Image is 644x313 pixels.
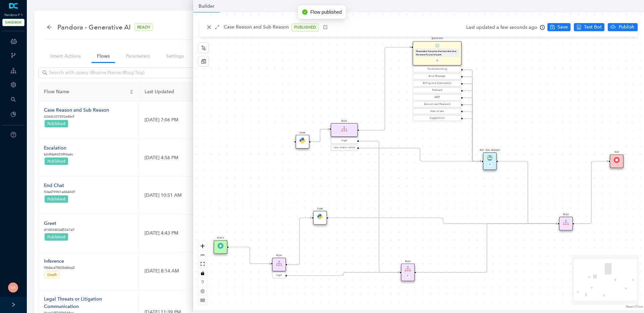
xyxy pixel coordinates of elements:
[44,220,74,227] div: Greet
[498,157,557,227] g: Edge from 86a17e8a-531c-76e1-1bcf-57ed25e11da2 to 2e59ddf0-37ac-12ad-b2f7-2ce1e8ce8591
[291,23,319,32] span: PUBLISHED
[139,83,304,101] th: Last Updated
[276,254,282,257] pre: Rule
[608,23,638,31] button: cloud-uploadPublish
[413,41,462,122] div: QuestionQuestionPlease select the option that best describes the reason for your request.PTrouble...
[626,304,643,309] a: React Flow attribution
[487,155,493,161] img: Lookup
[300,138,305,143] img: Code
[44,114,109,119] p: 624dc207292a4bcf
[198,242,207,251] button: zoom in
[92,50,115,62] a: Flows
[414,102,460,106] div: Account and Password
[435,59,439,63] div: P
[311,125,329,146] g: Edge from 1b4f4e98-99e5-a4d8-dd48-89b0e2d2f3d5 to 99a85900-56e4-6189-8886-7cf25d592f78
[44,296,133,310] div: Legal Threats or Litigation Communication
[198,251,207,260] button: zoom out
[272,258,286,279] div: RuleRulelegal
[44,189,75,195] p: 53ad79901a6b40d7
[317,207,323,211] pre: Code
[341,126,347,132] img: Rule
[547,23,571,31] button: saveSave
[44,227,74,233] p: d1483d62af5241a7
[135,23,153,31] span: READY
[416,49,459,56] div: Please select the option that best describes the reason for your request.
[414,88,460,92] div: Podcasts
[610,24,615,29] span: cloud-upload
[300,131,305,135] pre: Code
[217,236,224,240] pre: Start
[276,260,282,266] img: Rule
[614,157,620,163] img: End
[414,74,460,78] div: Error Message
[47,235,65,239] span: Published
[331,123,358,152] div: RuleRulelegalcase_reason exists
[414,116,460,120] div: Suggestions
[198,278,207,287] button: question
[215,25,219,29] span: arrows-alt
[328,214,557,228] g: Edge from reactflownode_19ddf2b7-6704-4d6a-af11-bb67cdaf1524 to 2e59ddf0-37ac-12ad-b2f7-2ce1e8ce8591
[49,69,197,76] input: Search with query (@name:Name @tag:Tag)
[480,148,500,152] pre: Get Sub Reason
[563,220,569,225] img: Rule
[201,298,205,302] span: table
[416,220,557,276] g: Edge from reactflownode_e9edf927-f775-401f-bd1c-18acc3d3bd20 to 2e59ddf0-37ac-12ad-b2f7-2ce1e8ce8591
[161,50,189,62] a: Settings
[229,243,271,267] g: Edge from 383786bc-1cfb-4af9-9243-84fa485c0e22 to reactflownode_d66fd749-0835-4098-9396-7b153a9c3003
[224,23,289,32] p: Case Reason and Sub Reason
[431,37,443,40] pre: Question
[540,25,545,30] span: clock-circle
[11,112,16,117] span: pie-chart
[610,154,624,168] div: EndEnd
[47,197,65,201] span: Published
[44,107,109,114] div: Case Reason and Sub Reason
[201,59,206,64] span: reconciliation
[618,23,635,31] span: Publish
[405,260,411,263] pre: Rule
[45,50,86,62] a: Intent Actions
[577,25,581,29] span: robot
[44,265,75,270] p: 98daca78b3bd4ea2
[466,22,545,33] div: Last updated a few seconds ago
[359,43,411,134] g: Edge from 99a85900-56e4-6189-8886-7cf25d592f78 to 03d793ac-5936-7878-b463-954ec04c97a0
[139,252,304,290] td: [DATE] 8:14 AM
[317,214,323,220] img: Code
[44,182,75,189] div: End Chat
[11,132,16,137] span: question-circle
[406,274,410,278] div: P
[47,272,57,277] span: Draft
[145,88,292,96] span: Last Updated
[463,66,482,165] g: Edge from 03d793ac-5936-7878-b463-954ec04c97a0 to 86a17e8a-531c-76e1-1bcf-57ed25e11da2
[276,273,282,277] span: legal
[198,296,207,305] button: table
[11,53,16,58] span: branches
[139,177,304,214] td: [DATE] 10:51 AM
[39,83,139,101] th: Flow Name
[47,24,52,30] div: back
[574,157,608,227] g: Edge from 2e59ddf0-37ac-12ad-b2f7-2ce1e8ce8591 to a9999be8-0b9a-2ea5-c3a9-7dbab05248dd
[302,9,308,15] span: check-circle
[287,214,312,268] g: Edge from reactflownode_d66fd749-0835-4098-9396-7b153a9c3003 to reactflownode_19ddf2b7-6704-4d6a-...
[563,213,569,216] pre: Rule
[201,45,206,51] span: node-index
[287,268,399,279] g: Edge from reactflownode_d66fd749-0835-4098-9396-7b153a9c3003 to reactflownode_e9edf927-f775-401f-...
[435,44,439,48] img: Question
[584,23,602,31] span: Test Bot
[57,22,130,33] span: Pandora - Generative AI
[42,70,48,75] span: search
[8,283,18,293] img: 5c5f7907468957e522fad195b8a1453a
[341,139,347,143] span: legal
[47,24,52,30] span: arrow-left
[2,19,24,26] span: SANDBOX
[341,119,347,123] pre: Rule
[201,289,205,293] span: setting
[359,137,399,276] g: Edge from 99a85900-56e4-6189-8886-7cf25d592f78 to reactflownode_e9edf927-f775-401f-bd1c-18acc3d3bd20
[359,144,481,165] g: Edge from 99a85900-56e4-6189-8886-7cf25d592f78 to 86a17e8a-531c-76e1-1bcf-57ed25e11da2
[207,25,211,29] span: close
[414,109,460,113] div: How to Use
[139,139,304,177] td: [DATE] 4:56 PM
[198,260,207,269] button: fit view
[44,152,73,157] p: b20fda9453f94a4c
[139,214,304,252] td: [DATE] 4:43 PM
[401,263,415,281] div: RuleRuleP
